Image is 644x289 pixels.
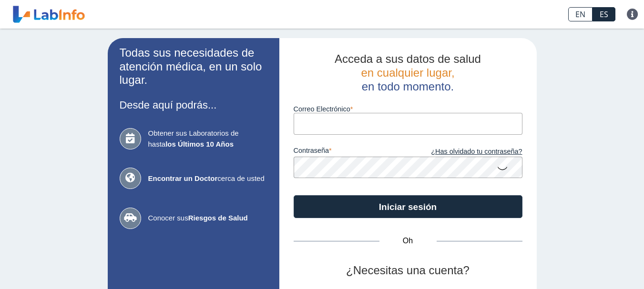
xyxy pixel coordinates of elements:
[188,214,248,222] font: Riesgos de Salud
[217,174,264,182] font: cerca de usted
[120,46,262,87] font: Todas sus necesidades de atención médica, en un solo lugar.
[148,174,218,182] font: Encontrar un Doctor
[165,140,234,148] font: los Últimos 10 Años
[148,214,188,222] font: Conocer sus
[294,195,522,218] button: Iniciar sesión
[335,52,481,65] font: Acceda a sus datos de salud
[362,80,454,93] font: en todo momento.
[575,9,585,20] font: EN
[294,105,350,113] font: correo electrónico
[431,148,522,155] font: ¿Has olvidado tu contraseña?
[600,9,608,20] font: ES
[120,99,217,111] font: Desde aquí podrás...
[403,237,413,245] font: Oh
[379,202,437,212] font: Iniciar sesión
[346,264,470,277] font: ¿Necesitas una cuenta?
[361,66,454,79] font: en cualquier lugar,
[148,129,239,148] font: Obtener sus Laboratorios de hasta
[559,252,634,279] iframe: Help widget launcher
[408,147,522,157] a: ¿Has olvidado tu contraseña?
[294,147,329,154] font: contraseña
